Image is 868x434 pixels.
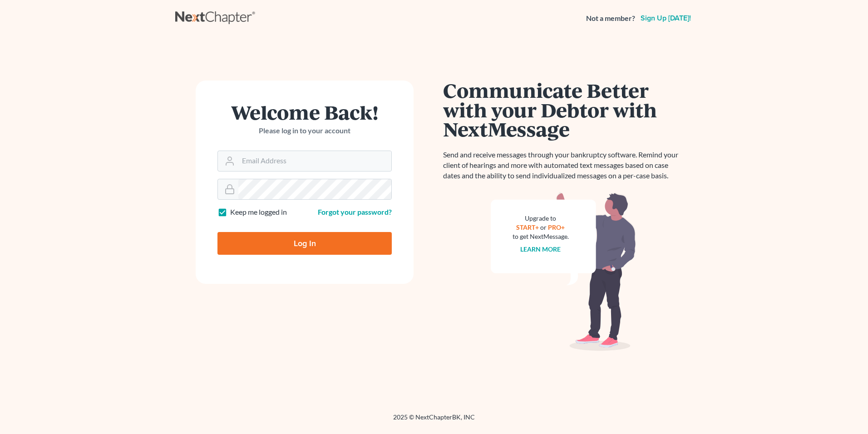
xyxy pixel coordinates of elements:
[541,223,547,231] span: or
[443,81,684,139] h1: Communicate Better with your Debtor with NextMessage
[217,232,392,255] input: Log In
[639,15,693,22] a: Sign up [DATE]!
[230,207,287,217] label: Keep me logged in
[491,192,636,351] img: nextmessage_bg-59042aed3d76b12b5cd301f8e5b87938c9018125f34e5fa2b7a6b67550977c72.svg
[175,413,693,429] div: 2025 © NextChapterBK, INC
[521,245,561,253] a: Learn more
[548,223,565,231] a: PRO+
[318,207,392,216] a: Forgot your password?
[586,13,635,24] strong: Not a member?
[217,102,392,122] h1: Welcome Back!
[513,232,569,241] div: to get NextMessage.
[443,150,684,181] p: Send and receive messages through your bankruptcy software. Remind your client of hearings and mo...
[513,214,569,223] div: Upgrade to
[217,126,392,136] p: Please log in to your account
[238,151,391,171] input: Email Address
[517,223,539,231] a: START+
